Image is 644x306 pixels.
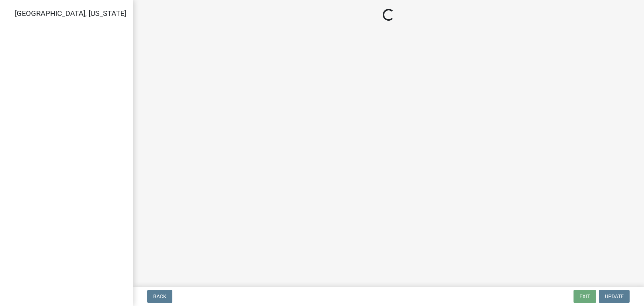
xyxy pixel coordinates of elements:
[153,293,166,299] span: Back
[15,9,126,18] span: [GEOGRAPHIC_DATA], [US_STATE]
[147,290,172,303] button: Back
[605,293,624,299] span: Update
[574,290,596,303] button: Exit
[599,290,630,303] button: Update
